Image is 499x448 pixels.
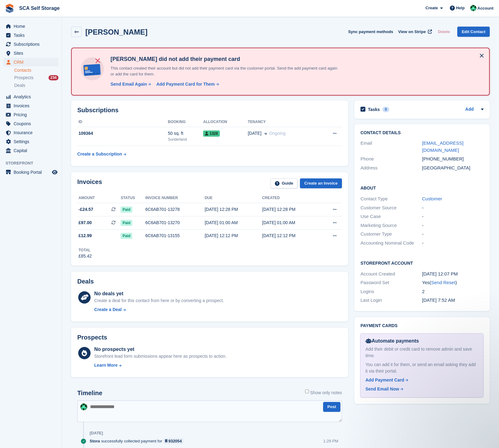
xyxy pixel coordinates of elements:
a: menu [3,31,58,40]
div: 932054 [168,438,182,444]
label: Show only notes [305,390,342,396]
h2: About [360,185,484,191]
a: View on Stripe [396,27,433,37]
span: ( ) [429,280,457,285]
div: Add their debit or credit card to remove admin and save time. [365,346,478,359]
p: This contact created their account but did not add their payment card via the customer portal. Se... [108,65,340,77]
span: Capital [14,146,51,155]
a: SCA Self Storage [17,3,62,13]
th: Status [121,193,145,203]
a: Add [465,106,474,113]
div: No deals yet [94,290,224,297]
div: [DATE] 12:12 PM [262,233,320,239]
div: - [422,213,484,220]
span: Analytics [14,92,51,101]
div: [GEOGRAPHIC_DATA] [422,164,484,172]
span: Insurance [14,128,51,137]
h2: Subscriptions [77,107,342,114]
div: Automate payments [365,337,478,345]
div: Account Created [360,271,422,278]
div: [DATE] 01:00 AM [262,220,320,226]
div: Yes [422,279,484,286]
a: Create an Invoice [300,178,342,189]
span: Account [477,5,493,11]
button: Sync payment methods [348,27,393,37]
img: no-card-linked-e7822e413c904bf8b177c4d89f31251c4716f9871600ec3ca5bfc59e148c83f4.svg [79,56,105,82]
div: Last Login [360,297,422,304]
span: Stora [90,438,100,444]
div: [DATE] 12:12 PM [205,233,262,239]
span: Booking Portal [14,168,51,177]
button: Delete [435,27,452,37]
span: Help [456,5,465,11]
span: Paid [121,207,132,213]
a: menu [3,146,58,155]
th: Booking [168,117,203,127]
div: 6C6AB701-13278 [145,206,205,213]
a: Create a Deal [94,306,224,313]
span: 1328 [203,130,220,137]
span: Ongoing [269,131,286,136]
div: £85.42 [79,253,92,259]
h2: Contact Details [360,130,484,135]
span: Pricing [14,110,51,119]
div: [DATE] 12:07 PM [422,271,484,278]
span: Storefront [6,160,62,166]
th: Allocation [203,117,248,127]
span: £97.00 [79,220,92,226]
button: Post [323,402,340,412]
div: Customer Type [360,231,422,238]
div: Add Payment Card [365,377,404,383]
span: Create [425,5,438,11]
a: menu [3,101,58,110]
span: CRM [14,58,51,66]
div: 2 [422,288,484,295]
div: [PHONE_NUMBER] [422,156,484,163]
a: Send Reset [431,280,455,285]
div: Use Case [360,213,422,220]
span: Sites [14,49,51,58]
h2: Storefront Account [360,260,484,266]
input: Show only notes [305,390,309,393]
div: 50 sq. ft [168,130,203,137]
span: [DATE] [248,130,261,137]
a: Add Payment Card for Them [154,81,220,87]
div: Logins [360,288,422,295]
h4: [PERSON_NAME] did not add their payment card [108,56,340,63]
div: Accounting Nominal Code [360,240,422,247]
th: Due [205,193,262,203]
h2: Deals [77,278,94,285]
img: Ross Chapman [470,5,476,11]
th: ID [77,117,168,127]
div: successfully collected payment for [90,438,186,444]
h2: Invoices [77,178,102,189]
div: Total [79,247,92,253]
span: Prospects [14,75,33,81]
div: Create a Subscription [77,151,122,157]
div: Learn More [94,362,117,369]
a: Learn More [94,362,227,369]
a: Guide [271,178,298,189]
a: menu [3,110,58,119]
a: Add Payment Card [365,377,476,383]
a: menu [3,137,58,146]
div: Address [360,164,422,172]
a: menu [3,168,58,177]
a: Edit Contact [457,27,490,37]
div: Send Email Again [110,81,147,87]
span: Paid [121,220,132,226]
div: Customer Source [360,204,422,211]
time: 2025-09-27 06:52:54 UTC [422,297,455,303]
span: Settings [14,137,51,146]
img: Ross Chapman [80,403,87,410]
div: 0 [382,107,390,112]
a: Deals [14,82,58,89]
span: Subscriptions [14,40,51,49]
div: 1:29 PM [323,438,338,444]
div: [DATE] 12:28 PM [205,206,262,213]
div: - [422,231,484,238]
div: Create a Deal [94,306,122,313]
div: You can add it for them, or send an email asking they add it via their portal. [365,361,478,374]
div: Marketing Source [360,222,422,229]
div: Password Set [360,279,422,286]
